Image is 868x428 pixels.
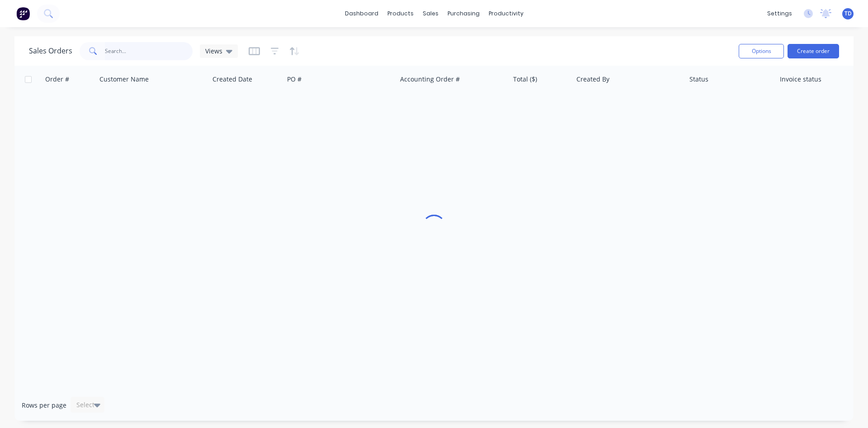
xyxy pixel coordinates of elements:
[780,75,821,84] div: Invoice status
[205,46,222,56] span: Views
[105,42,193,60] input: Search...
[16,7,30,20] img: Factory
[689,75,708,84] div: Status
[383,7,418,20] div: products
[788,44,839,58] button: Create order
[99,75,149,84] div: Customer Name
[763,7,797,20] div: settings
[340,7,383,20] a: dashboard
[739,44,784,58] button: Options
[287,75,302,84] div: PO #
[484,7,528,20] div: productivity
[576,75,609,84] div: Created By
[76,400,100,409] div: Select...
[418,7,443,20] div: sales
[45,75,69,84] div: Order #
[513,75,537,84] div: Total ($)
[212,75,252,84] div: Created Date
[443,7,484,20] div: purchasing
[22,401,66,410] span: Rows per page
[29,47,72,55] h1: Sales Orders
[844,10,852,18] span: TD
[400,75,460,84] div: Accounting Order #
